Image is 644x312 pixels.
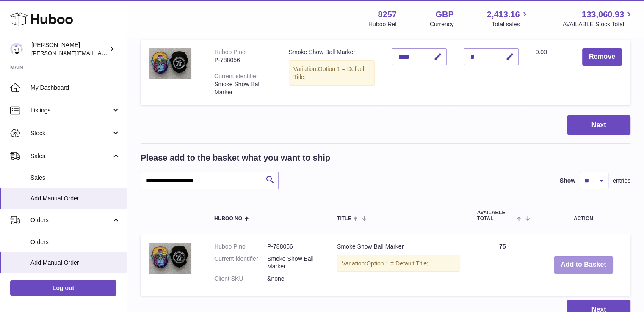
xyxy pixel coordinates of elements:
img: Smoke Show Ball Marker [149,243,191,274]
dt: Client SKU [214,275,267,283]
img: Smoke Show Ball Marker [149,48,191,79]
span: My Dashboard [30,84,120,92]
dd: Smoke Show Ball Marker [267,255,320,271]
dt: Current identifier [214,255,267,271]
div: Huboo Ref [368,20,397,28]
span: Huboo no [214,216,242,222]
div: Variation: [337,255,460,272]
span: Sales [30,152,111,160]
span: Sales [30,174,120,182]
td: 75 [469,234,536,296]
div: Smoke Show Ball Marker [214,80,272,96]
dd: &none [267,275,320,283]
span: Option 1 = Default Title; [293,66,366,80]
span: Title [337,216,351,222]
img: Mohsin@planlabsolutions.com [10,43,23,55]
span: Total sales [492,20,529,28]
strong: 8257 [378,9,397,20]
th: Action [536,202,630,230]
a: 2,413.16 Total sales [487,9,530,28]
span: Listings [30,107,111,115]
span: 0.00 [536,49,547,55]
span: Stock [30,129,111,137]
dd: P-788056 [267,243,320,251]
span: entries [613,177,630,185]
span: Add Manual Order [30,194,120,203]
div: P-788056 [214,56,272,64]
h2: Please add to the basket what you want to ship [141,152,330,164]
span: 133,060.93 [582,9,624,20]
span: Add Manual Order [30,259,120,267]
td: Smoke Show Ball Marker [329,234,469,296]
div: Variation: [289,60,375,86]
dt: Huboo P no [214,243,267,251]
span: AVAILABLE Total [477,210,515,221]
span: AVAILABLE Stock Total [562,20,634,28]
span: [PERSON_NAME][EMAIL_ADDRESS][DOMAIN_NAME] [31,49,170,56]
span: 2,413.16 [487,9,520,20]
td: Smoke Show Ball Marker [280,40,383,104]
strong: GBP [435,9,453,20]
button: Add to Basket [554,256,613,274]
div: Huboo P no [214,49,246,55]
span: Orders [30,238,120,246]
button: Next [567,115,630,135]
a: 133,060.93 AVAILABLE Stock Total [562,9,634,28]
button: Remove [582,48,622,66]
div: [PERSON_NAME] [31,41,108,57]
span: Orders [30,216,111,224]
span: Option 1 = Default Title; [366,260,428,267]
label: Show [560,177,575,185]
div: Currency [430,20,454,28]
a: Log out [10,280,116,296]
div: Current identifier [214,73,258,79]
